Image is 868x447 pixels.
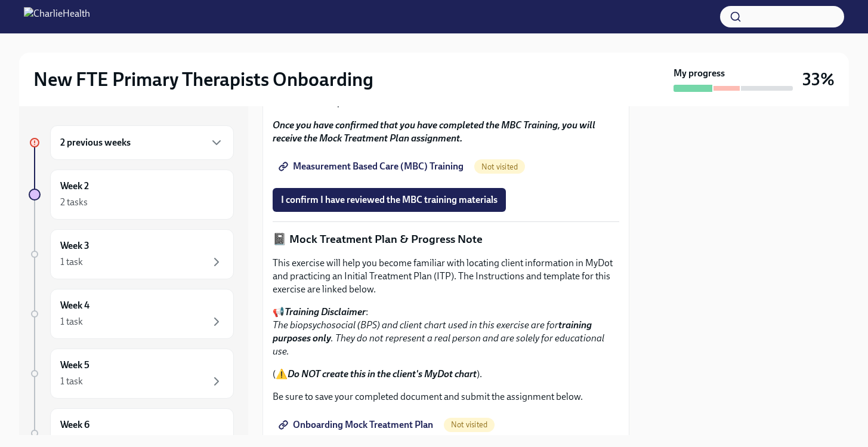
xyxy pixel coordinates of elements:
strong: My progress [674,67,725,80]
span: Not visited [474,162,525,171]
span: Onboarding Mock Treatment Plan [281,419,433,431]
div: 2 tasks [60,196,88,209]
h6: Week 2 [60,180,89,193]
div: 1 task [60,255,83,269]
p: 📓 Mock Treatment Plan & Progress Note [273,232,619,247]
strong: training purposes only [273,319,592,344]
h6: 2 previous weeks [60,136,131,149]
a: Week 51 task [29,349,234,399]
a: Week 41 task [29,289,234,339]
span: Not visited [444,420,495,429]
strong: Training Disclaimer [285,306,366,317]
h6: Week 6 [60,418,89,431]
div: 1 task [60,315,83,328]
div: 2 previous weeks [50,125,234,160]
a: Onboarding Mock Treatment Plan [273,413,441,437]
div: 1 task [60,375,83,388]
img: CharlieHealth [24,7,90,26]
em: The biopsychosocial (BPS) and client chart used in this exercise are for . They do not represent ... [273,319,604,357]
h2: New FTE Primary Therapists Onboarding [33,67,373,91]
button: I confirm I have reviewed the MBC training materials [273,188,506,212]
p: This exercise will help you become familiar with locating client information in MyDot and practic... [273,257,619,296]
p: 📢 : [273,306,619,358]
p: Be sure to save your completed document and submit the assignment below. [273,390,619,403]
h6: Week 5 [60,359,89,372]
span: I confirm I have reviewed the MBC training materials [281,194,498,206]
strong: Do NOT create this in the client's MyDot chart [288,368,477,380]
a: Measurement Based Care (MBC) Training [273,155,472,178]
a: Week 31 task [29,229,234,279]
h3: 33% [802,69,835,90]
p: (⚠️ ). [273,368,619,381]
strong: Once you have confirmed that you have completed the MBC Training, you will receive the Mock Treat... [273,119,595,144]
span: Measurement Based Care (MBC) Training [281,161,464,172]
h6: Week 3 [60,239,89,252]
h6: Week 4 [60,299,89,312]
a: Week 22 tasks [29,169,234,220]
